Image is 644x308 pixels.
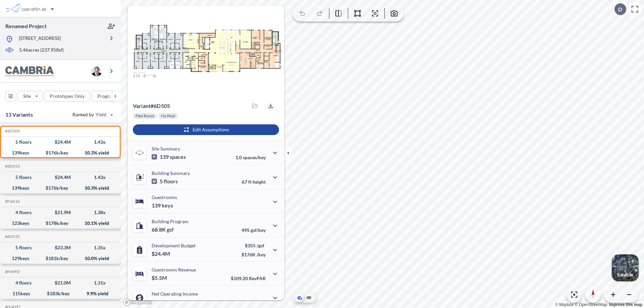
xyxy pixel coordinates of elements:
[152,299,168,305] p: $2.5M
[555,302,574,307] a: Mapbox
[296,294,304,302] button: Aerial View
[162,202,173,209] span: keys
[152,274,168,281] p: $5.5M
[152,146,180,151] p: Site Summary
[19,35,61,43] p: [STREET_ADDRESS]
[248,179,252,185] span: ft
[575,302,607,307] a: OpenStreetMap
[152,170,190,176] p: Building Summary
[257,243,264,248] span: /gsf
[618,6,622,12] p: D
[193,126,229,133] p: Edit Assumptions
[152,226,174,233] p: 68.8K
[152,178,178,185] p: 5
[235,155,266,160] p: 1.0
[133,103,151,109] span: Variant
[4,269,20,274] h5: Click to copy the code
[152,219,189,224] p: Building Program
[44,91,90,102] button: Prototypes Only
[19,47,64,54] p: 5.46 acres ( 237,958 sf)
[152,194,177,200] p: Guestrooms
[170,153,186,160] span: spaces
[231,275,266,281] p: $109.20
[257,252,266,257] span: /key
[17,91,43,102] button: Site
[5,111,33,119] p: 13 Variants
[242,179,266,185] p: 67
[97,93,116,100] p: Program
[152,202,173,209] p: 139
[133,124,279,135] button: Edit Assumptions
[243,155,266,160] span: spaces/key
[251,300,266,305] span: margin
[123,298,152,306] a: Mapbox homepage
[4,234,20,239] h5: Click to copy the code
[612,254,639,281] button: Switcher ImageSatellite
[4,199,20,204] h5: Click to copy the code
[161,113,175,119] p: No Pool
[152,250,171,257] p: $24.4M
[164,178,178,185] span: floors
[92,91,128,102] button: Program
[152,267,196,272] p: Guestrooms Revenue
[96,111,107,118] span: Yield
[253,179,266,185] span: height
[305,294,313,302] button: Site Plan
[241,227,266,233] p: 495
[241,243,266,248] p: $355
[50,93,85,100] p: Prototypes Only
[5,22,47,30] p: Renamed Project
[152,243,196,248] p: Development Budget
[237,300,266,305] p: 45.0%
[5,66,54,76] img: BrandImage
[617,272,633,278] p: Satellite
[4,129,20,133] h5: Click to copy the code
[133,103,170,109] p: # 6d505
[23,93,31,100] p: Site
[609,302,642,307] a: Improve this map
[67,109,117,120] button: Ranked by Yield
[612,254,639,281] img: Switcher Image
[152,291,198,297] p: Net Operating Income
[91,66,102,76] img: user logo
[136,113,154,119] p: Flex Room
[152,153,186,160] p: 139
[4,164,20,169] h5: Click to copy the code
[249,275,266,281] span: RevPAR
[167,226,174,233] span: gsf
[241,252,266,257] p: $176K
[251,227,266,233] span: gsf/key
